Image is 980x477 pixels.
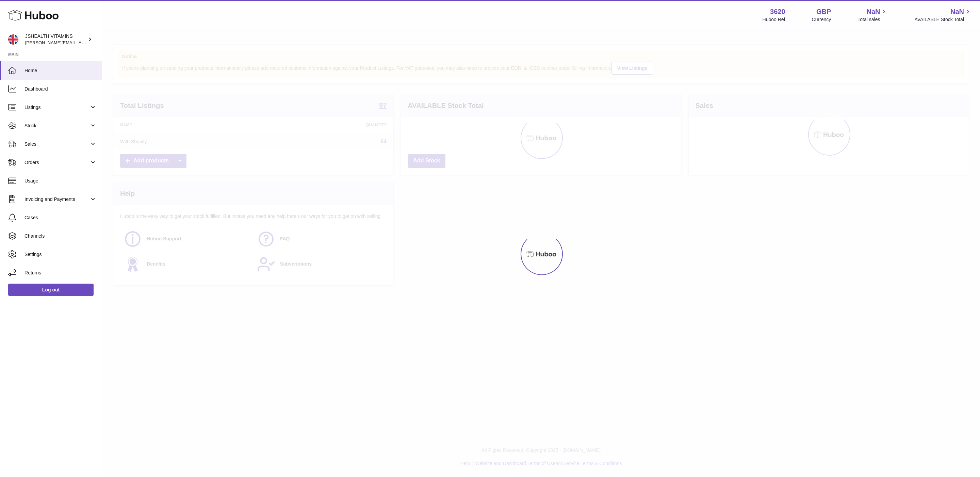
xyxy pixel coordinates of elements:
a: NaN AVAILABLE Stock Total [914,7,972,23]
span: NaN [950,7,964,16]
span: Channels [24,233,97,239]
a: Log out [8,284,94,296]
span: Invoicing and Payments [24,196,89,203]
span: Returns [24,270,97,276]
span: [PERSON_NAME][EMAIL_ADDRESS][DOMAIN_NAME] [25,40,136,45]
span: Stock [24,123,89,129]
span: Cases [24,214,97,221]
strong: GBP [816,7,831,16]
a: NaN Total sales [857,7,888,23]
div: JSHEALTH VITAMINS [25,33,86,46]
span: Dashboard [24,86,97,92]
span: Orders [24,159,89,166]
span: Home [24,67,97,74]
span: Settings [24,251,97,258]
span: Usage [24,178,97,184]
span: Sales [24,141,89,147]
span: AVAILABLE Stock Total [914,16,972,23]
span: Total sales [857,16,888,23]
span: Listings [24,104,89,111]
span: NaN [866,7,880,16]
div: Currency [812,16,831,23]
img: francesca@jshealthvitamins.com [8,34,18,45]
strong: 3620 [770,7,785,16]
div: Huboo Ref [763,16,785,23]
